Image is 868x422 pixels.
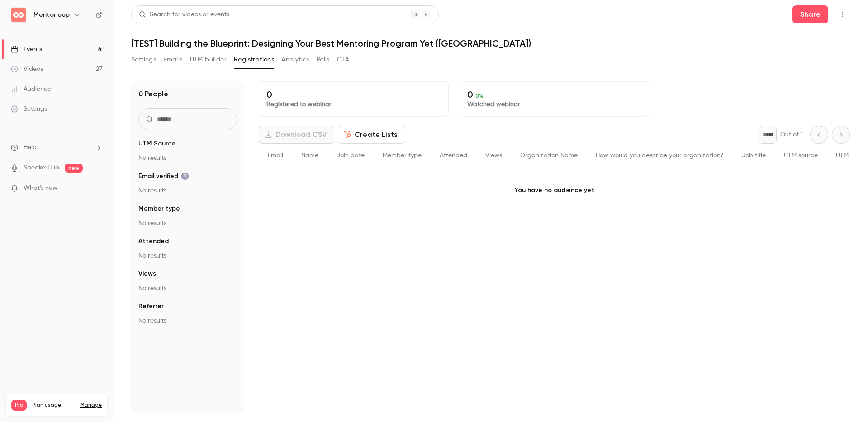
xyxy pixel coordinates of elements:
[131,38,850,49] h1: [TEST] Building the Blueprint: Designing Your Best Mentoring Program Yet ([GEOGRAPHIC_DATA])
[138,89,168,99] h1: 0 People
[139,10,229,19] div: Search for videos or events
[780,130,803,139] p: Out of 1
[475,93,484,99] span: 0 %
[190,52,227,67] button: UTM builder
[138,139,237,325] section: facet-groups
[24,183,57,193] span: What's new
[24,143,37,152] span: Help
[131,52,156,67] button: Settings
[138,204,180,213] span: Member type
[440,152,467,159] span: Attended
[33,10,70,19] h6: Mentorloop
[24,163,59,173] a: SpeakerHub
[520,152,578,159] span: Organization Name
[337,152,365,159] span: Join date
[784,152,818,159] span: UTM source
[32,402,75,409] span: Plan usage
[11,400,27,411] span: Pro
[467,100,642,109] p: Watched webinar
[266,100,441,109] p: Registered to webinar
[163,52,182,67] button: Emails
[138,269,156,278] span: Views
[11,65,43,74] div: Videos
[138,284,237,293] p: No results
[65,164,83,173] span: new
[281,52,309,67] button: Analytics
[138,186,237,195] p: No results
[485,152,502,159] span: Views
[266,89,441,100] p: 0
[138,302,164,311] span: Referrer
[742,152,766,159] span: Job title
[317,52,330,67] button: Polls
[259,168,850,213] p: You have no audience yet
[11,143,102,152] li: help-dropdown-opener
[11,84,51,94] div: Audience
[337,52,349,67] button: CTA
[792,5,828,23] button: Share
[338,126,405,144] button: Create Lists
[138,139,175,148] span: UTM Source
[11,45,42,54] div: Events
[268,152,283,159] span: Email
[596,152,724,159] span: How would you describe your organization?
[11,104,47,113] div: Settings
[301,152,318,159] span: Name
[383,152,422,159] span: Member type
[80,402,102,409] a: Manage
[138,219,237,228] p: No results
[138,316,237,325] p: No results
[138,172,189,181] span: Email verified
[234,52,274,67] button: Registrations
[138,251,237,260] p: No results
[138,154,237,163] p: No results
[138,237,169,246] span: Attended
[11,8,26,22] img: Mentorloop
[467,89,642,100] p: 0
